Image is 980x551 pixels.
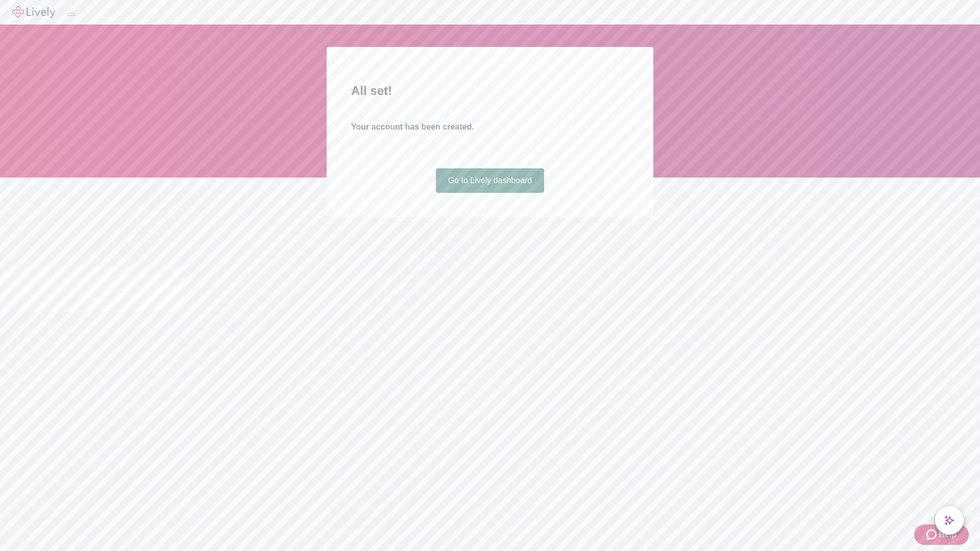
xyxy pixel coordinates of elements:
[351,121,629,133] h4: Your account has been created.
[926,529,939,541] svg: Zendesk support icon
[436,168,545,193] a: Go to Lively dashboard
[935,506,964,535] button: chat
[944,515,954,525] svg: Lively AI Assistant
[914,524,969,545] button: Zendesk support iconHelp
[67,13,76,16] button: Log out
[12,6,55,18] img: Lively
[939,529,957,541] span: Help
[351,82,629,100] h2: All set!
